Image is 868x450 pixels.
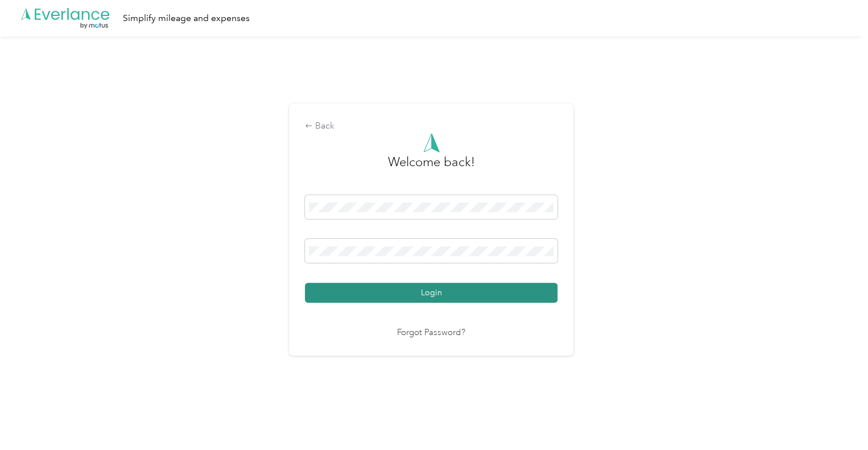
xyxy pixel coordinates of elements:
[388,152,475,183] h3: greeting
[804,386,868,450] iframe: Everlance-gr Chat Button Frame
[123,11,250,26] div: Simplify mileage and expenses
[305,283,557,303] button: Login
[305,119,557,133] div: Back
[397,327,465,340] a: Forgot Password?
